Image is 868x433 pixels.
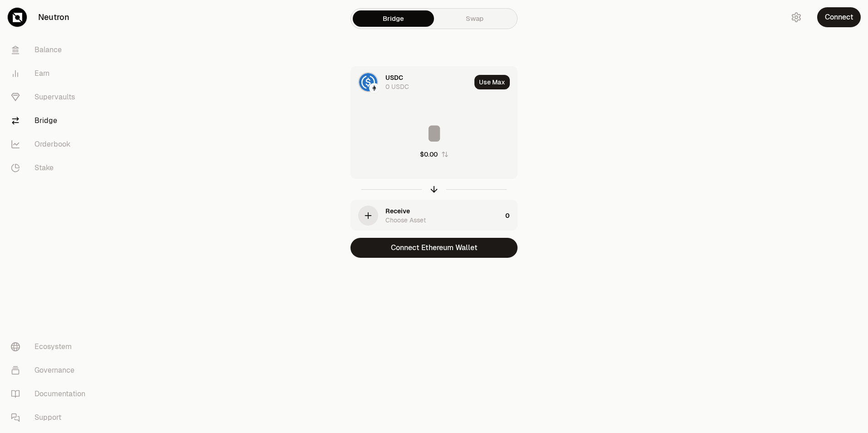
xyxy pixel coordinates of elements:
[817,7,861,27] button: Connect
[4,85,98,109] a: Supervaults
[353,10,434,27] a: Bridge
[4,335,98,359] a: Ecosystem
[385,207,410,216] div: Receive
[434,10,515,27] a: Swap
[4,359,98,382] a: Governance
[4,382,98,406] a: Documentation
[4,38,98,62] a: Balance
[420,150,449,159] button: $0.00
[351,67,471,98] div: USDC LogoEthereum LogoUSDC0 USDC
[359,73,377,91] img: USDC Logo
[4,62,98,85] a: Earn
[370,84,378,92] img: Ethereum Logo
[4,133,98,156] a: Orderbook
[4,406,98,429] a: Support
[4,156,98,180] a: Stake
[385,216,426,225] div: Choose Asset
[420,150,438,159] div: $0.00
[350,238,518,258] button: Connect Ethereum Wallet
[4,109,98,133] a: Bridge
[385,73,403,82] div: USDC
[505,200,517,231] div: 0
[351,200,517,231] button: ReceiveChoose Asset0
[351,200,502,231] div: ReceiveChoose Asset
[474,75,510,89] button: Use Max
[385,82,409,91] div: 0 USDC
